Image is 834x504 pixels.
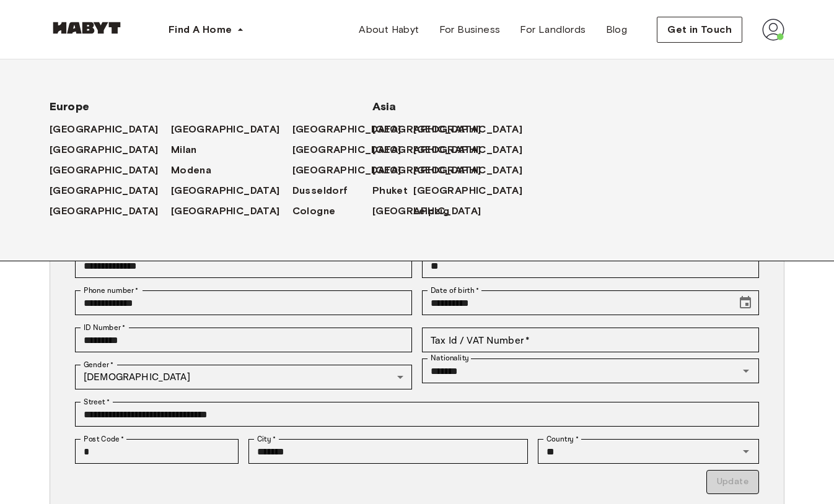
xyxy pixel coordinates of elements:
[292,122,414,137] a: [GEOGRAPHIC_DATA]
[372,183,420,198] a: Phuket
[50,204,159,219] span: [GEOGRAPHIC_DATA]
[169,22,232,37] span: Find A Home
[171,183,292,198] a: [GEOGRAPHIC_DATA]
[292,183,361,198] a: Dusseldorf
[372,183,408,198] span: Phuket
[372,142,494,157] a: [GEOGRAPHIC_DATA]
[372,122,481,137] span: [GEOGRAPHIC_DATA]
[733,290,758,315] button: Choose date, selected date is May 3, 2007
[606,22,628,37] span: Blog
[762,19,784,41] img: avatar
[439,22,501,37] span: For Business
[84,396,110,407] label: Street
[546,433,579,445] label: Country
[50,183,171,198] a: [GEOGRAPHIC_DATA]
[413,183,522,198] span: [GEOGRAPHIC_DATA]
[413,183,535,198] a: [GEOGRAPHIC_DATA]
[667,22,732,37] span: Get in Touch
[510,17,595,42] a: For Landlords
[431,353,469,363] label: Nationality
[372,122,494,137] a: [GEOGRAPHIC_DATA]
[50,163,159,178] span: [GEOGRAPHIC_DATA]
[349,17,429,42] a: About Habyt
[372,99,462,114] span: Asia
[596,17,638,42] a: Blog
[520,22,586,37] span: For Landlords
[292,204,348,219] a: Cologne
[431,285,479,296] label: Date of birth
[737,362,755,380] button: Open
[171,163,211,178] span: Modena
[292,163,414,178] a: [GEOGRAPHIC_DATA]
[50,22,124,34] img: Habyt
[372,204,494,219] a: [GEOGRAPHIC_DATA]
[292,163,402,178] span: [GEOGRAPHIC_DATA]
[84,322,125,333] label: ID Number
[84,359,113,370] label: Gender
[171,183,280,198] span: [GEOGRAPHIC_DATA]
[159,17,254,42] button: Find A Home
[257,433,276,445] label: City
[171,142,197,157] span: Milan
[372,163,481,178] span: [GEOGRAPHIC_DATA]
[372,142,481,157] span: [GEOGRAPHIC_DATA]
[84,433,125,445] label: Post Code
[84,285,139,296] label: Phone number
[292,142,414,157] a: [GEOGRAPHIC_DATA]
[292,142,402,157] span: [GEOGRAPHIC_DATA]
[171,122,292,137] a: [GEOGRAPHIC_DATA]
[413,163,535,178] a: [GEOGRAPHIC_DATA]
[292,183,348,198] span: Dusseldorf
[292,204,336,219] span: Cologne
[292,122,402,137] span: [GEOGRAPHIC_DATA]
[50,122,171,137] a: [GEOGRAPHIC_DATA]
[372,163,494,178] a: [GEOGRAPHIC_DATA]
[50,142,159,157] span: [GEOGRAPHIC_DATA]
[429,17,511,42] a: For Business
[657,17,742,43] button: Get in Touch
[171,163,224,178] a: Modena
[359,22,419,37] span: About Habyt
[50,99,333,114] span: Europe
[372,204,481,219] span: [GEOGRAPHIC_DATA]
[171,142,209,157] a: Milan
[50,142,171,157] a: [GEOGRAPHIC_DATA]
[413,142,535,157] a: [GEOGRAPHIC_DATA]
[50,183,159,198] span: [GEOGRAPHIC_DATA]
[50,122,159,137] span: [GEOGRAPHIC_DATA]
[737,443,755,460] button: Open
[75,365,412,389] div: [DEMOGRAPHIC_DATA]
[50,163,171,178] a: [GEOGRAPHIC_DATA]
[171,122,280,137] span: [GEOGRAPHIC_DATA]
[171,204,280,219] span: [GEOGRAPHIC_DATA]
[50,204,171,219] a: [GEOGRAPHIC_DATA]
[413,122,535,137] a: [GEOGRAPHIC_DATA]
[171,204,292,219] a: [GEOGRAPHIC_DATA]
